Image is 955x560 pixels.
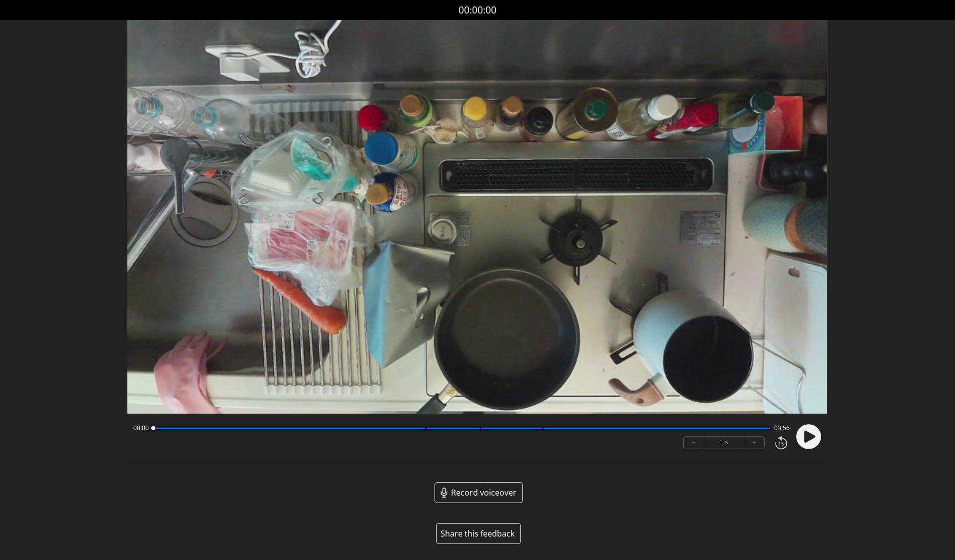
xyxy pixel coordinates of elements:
a: 00:00:00 [459,3,496,17]
button: − [684,437,704,449]
div: 1 × [704,437,744,449]
button: + [744,437,764,449]
button: Share this feedback [436,523,521,544]
span: 03:56 [774,424,790,432]
span: 00:00 [133,424,149,432]
span: Record voiceover [451,487,516,499]
a: Record voiceover [435,482,523,503]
